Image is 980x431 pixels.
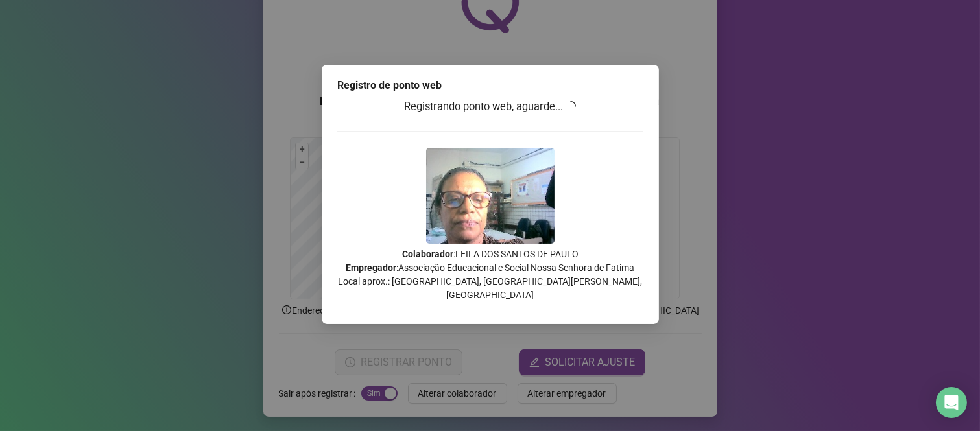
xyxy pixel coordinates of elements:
p: : LEILA DOS SANTOS DE PAULO : Associação Educacional e Social Nossa Senhora de Fatima Local aprox... [337,248,643,302]
div: Registro de ponto web [337,78,643,93]
img: 9k= [426,148,555,244]
h3: Registrando ponto web, aguarde... [337,99,643,115]
strong: Empregador [346,262,396,273]
div: Open Intercom Messenger [936,387,967,418]
strong: Colaborador [402,249,453,259]
span: loading [566,101,576,111]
